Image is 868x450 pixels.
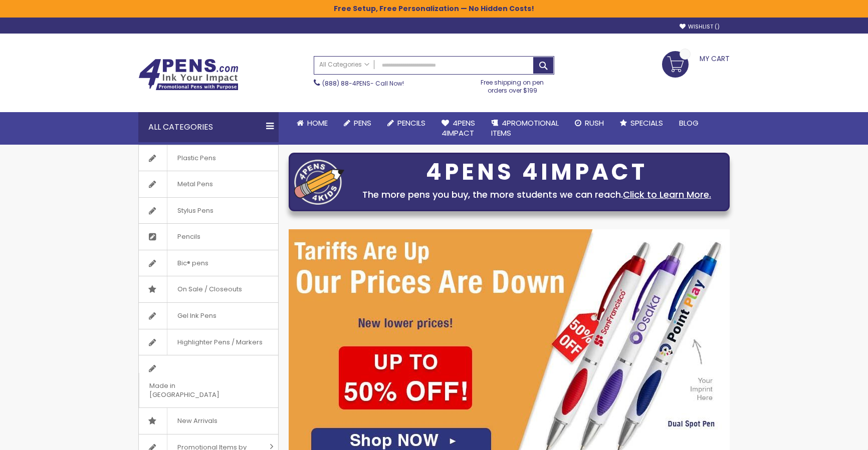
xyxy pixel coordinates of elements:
[167,303,227,329] span: Gel Ink Pens
[167,408,228,434] span: New Arrivals
[138,112,279,142] div: All Categories
[307,118,328,128] span: Home
[483,112,567,145] a: 4PROMOTIONALITEMS
[139,198,278,224] a: Stylus Pens
[433,112,483,145] a: 4Pens4impact
[139,171,278,197] a: Metal Pens
[585,118,604,128] span: Rush
[139,408,278,434] a: New Arrivals
[349,188,724,202] div: The more pens you buy, the more students we can reach.
[167,145,226,171] span: Plastic Pens
[314,57,374,73] a: All Categories
[139,355,278,407] a: Made in [GEOGRAPHIC_DATA]
[471,75,555,95] div: Free shipping on pen orders over $199
[630,118,663,128] span: Specials
[354,118,371,128] span: Pens
[294,159,344,205] img: four_pen_logo.png
[167,329,273,355] span: Highlighter Pens / Markers
[336,112,379,134] a: Pens
[623,188,711,201] a: Click to Learn More.
[139,276,278,302] a: On Sale / Closeouts
[289,112,336,134] a: Home
[612,112,671,134] a: Specials
[167,171,223,197] span: Metal Pens
[139,145,278,171] a: Plastic Pens
[167,250,219,276] span: Bic® pens
[322,79,370,88] a: (888) 88-4PENS
[379,112,433,134] a: Pencils
[567,112,612,134] a: Rush
[167,276,252,302] span: On Sale / Closeouts
[139,224,278,250] a: Pencils
[319,61,369,69] span: All Categories
[139,303,278,329] a: Gel Ink Pens
[491,118,559,138] span: 4PROMOTIONAL ITEMS
[671,112,707,134] a: Blog
[322,79,404,88] span: - Call Now!
[167,198,224,224] span: Stylus Pens
[139,250,278,276] a: Bic® pens
[397,118,425,128] span: Pencils
[138,59,239,91] img: 4Pens Custom Pens and Promotional Products
[680,23,720,31] a: Wishlist
[139,329,278,355] a: Highlighter Pens / Markers
[679,118,699,128] span: Blog
[349,162,724,183] div: 4PENS 4IMPACT
[442,118,475,138] span: 4Pens 4impact
[167,224,210,250] span: Pencils
[139,373,253,407] span: Made in [GEOGRAPHIC_DATA]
